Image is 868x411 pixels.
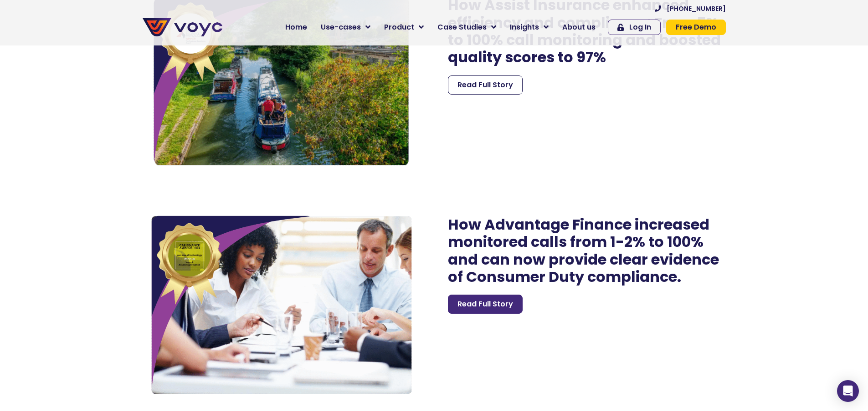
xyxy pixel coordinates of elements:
span: Home [285,22,307,33]
a: Read Full Story [448,295,523,314]
span: [PHONE_NUMBER] [667,5,726,12]
span: Use-cases [321,22,361,33]
a: Read Full Story [448,75,523,95]
a: Use-cases [314,18,377,36]
img: voyc-full-logo [143,18,222,36]
span: Product [384,22,414,33]
span: Read Full Story [457,80,513,90]
span: Insights [510,22,539,33]
a: Free Demo [666,20,726,35]
a: [PHONE_NUMBER] [655,5,726,12]
span: Free Demo [676,24,716,31]
span: Log In [629,24,651,31]
span: Case Studies [437,22,487,33]
a: Product [377,18,431,36]
h2: How Advantage Finance increased monitored calls from 1-2% to 100% and can now provide clear evide... [448,216,726,286]
span: Read Full Story [457,299,513,310]
div: Open Intercom Messenger [837,380,859,402]
a: Home [278,18,314,36]
a: Log In [608,20,661,35]
span: About us [562,22,596,33]
a: Insights [503,18,555,36]
a: Case Studies [431,18,503,36]
a: About us [555,18,602,36]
